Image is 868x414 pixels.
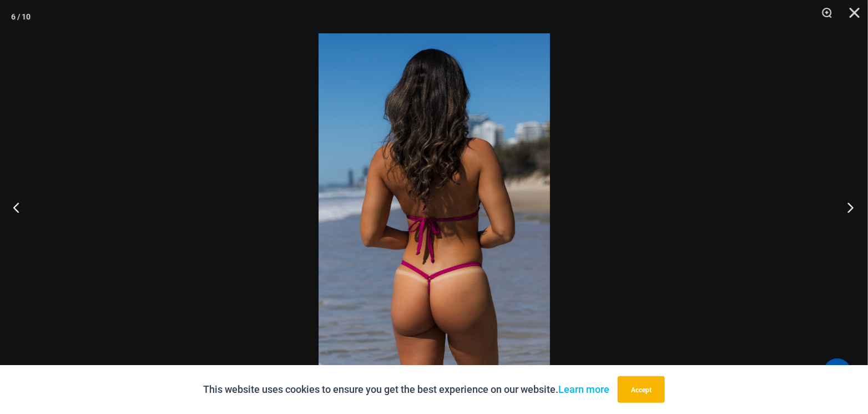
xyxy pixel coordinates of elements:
[11,8,31,25] div: 6 / 10
[558,383,609,395] a: Learn more
[618,376,665,403] button: Accept
[203,381,609,398] p: This website uses cookies to ensure you get the best experience on our website.
[826,179,868,235] button: Next
[319,33,550,381] img: Tight Rope Pink 319 Top 4212 Micro 04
